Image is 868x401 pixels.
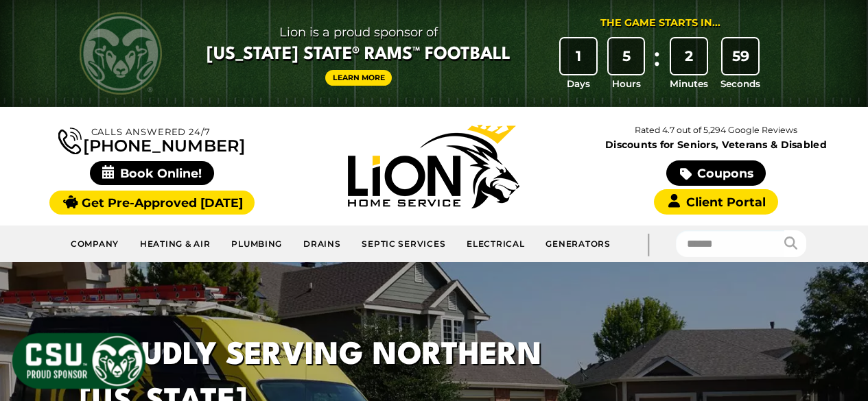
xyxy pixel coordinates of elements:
[456,231,535,256] a: Electrical
[609,38,644,74] div: 5
[348,125,519,208] img: Lion Home Service
[58,125,245,154] a: [PHONE_NUMBER]
[221,231,293,256] a: Plumbing
[207,21,511,43] span: Lion is a proud sponsor of
[567,77,590,90] span: Days
[561,38,596,74] div: 1
[723,38,758,74] div: 59
[654,189,777,215] a: Client Portal
[575,123,857,138] p: Rated 4.7 out of 5,294 Google Reviews
[650,38,664,91] div: :
[49,191,255,215] a: Get Pre-Approved [DATE]
[10,331,148,391] img: CSU Sponsor Badge
[612,77,641,90] span: Hours
[666,160,765,186] a: Coupons
[293,231,351,256] a: Drains
[207,43,511,66] span: [US_STATE] State® Rams™ Football
[325,70,392,86] a: Learn More
[535,231,620,256] a: Generators
[80,12,162,95] img: CSU Rams logo
[621,226,676,262] div: |
[600,16,720,31] div: The Game Starts in...
[720,77,760,90] span: Seconds
[671,38,707,74] div: 2
[60,231,130,256] a: Company
[130,231,221,256] a: Heating & Air
[90,161,214,185] span: Book Online!
[351,231,456,256] a: Septic Services
[578,140,854,149] span: Discounts for Seniors, Veterans & Disabled
[670,77,708,90] span: Minutes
